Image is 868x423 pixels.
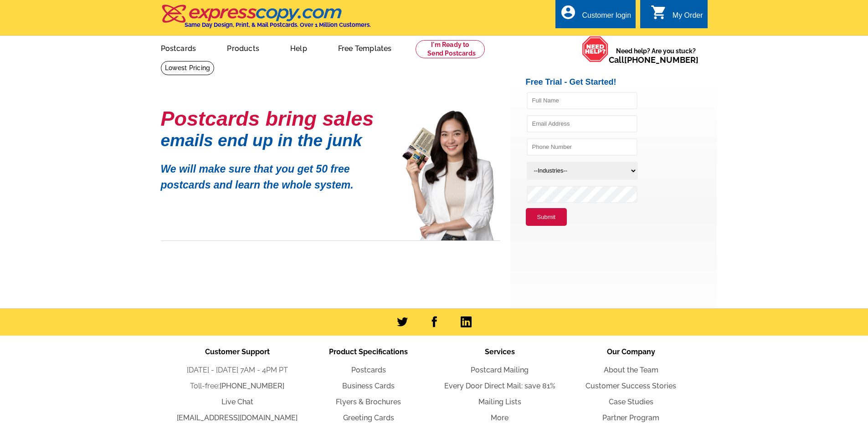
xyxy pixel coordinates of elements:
[478,398,521,406] a: Mailing Lists
[146,37,211,58] a: Postcards
[161,11,371,28] a: Same Day Design, Print, & Mail Postcards. Over 1 Million Customers.
[651,4,667,20] i: shopping_cart
[607,347,655,356] span: Our Company
[172,381,303,392] li: Toll-free:
[527,92,637,109] input: Full Name
[624,55,699,65] a: [PHONE_NUMBER]
[527,138,637,156] input: Phone Number
[560,10,631,21] a: account_circle Customer login
[609,398,653,406] a: Case Studies
[485,347,515,356] span: Services
[471,366,529,374] a: Postcard Mailing
[351,366,386,374] a: Postcards
[602,413,659,422] a: Partner Program
[582,11,631,24] div: Customer login
[276,37,322,58] a: Help
[527,115,637,133] input: Email Address
[324,37,406,58] a: Free Templates
[161,111,389,127] h1: Postcards bring sales
[651,10,703,21] a: shopping_cart My Order
[177,413,298,422] a: [EMAIL_ADDRESS][DOMAIN_NAME]
[673,11,703,24] div: My Order
[185,21,371,28] h4: Same Day Design, Print, & Mail Postcards. Over 1 Million Customers.
[329,347,408,356] span: Product Specifications
[212,37,274,58] a: Products
[161,154,389,193] p: We will make sure that you get 50 free postcards and learn the whole system.
[526,77,717,87] h2: Free Trial - Get Started!
[609,46,703,65] span: Need help? Are you stuck?
[609,55,699,65] span: Call
[604,366,658,374] a: About the Team
[161,136,389,145] h1: emails end up in the junk
[526,208,567,226] button: Submit
[205,347,270,356] span: Customer Support
[221,398,253,406] a: Live Chat
[582,36,609,62] img: help
[491,413,508,422] a: More
[343,413,394,422] a: Greeting Cards
[342,382,395,390] a: Business Cards
[172,365,303,376] li: [DATE] - [DATE] 7AM - 4PM PT
[336,398,401,406] a: Flyers & Brochures
[444,382,555,390] a: Every Door Direct Mail: save 81%
[586,382,676,390] a: Customer Success Stories
[220,382,284,390] a: [PHONE_NUMBER]
[560,4,576,20] i: account_circle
